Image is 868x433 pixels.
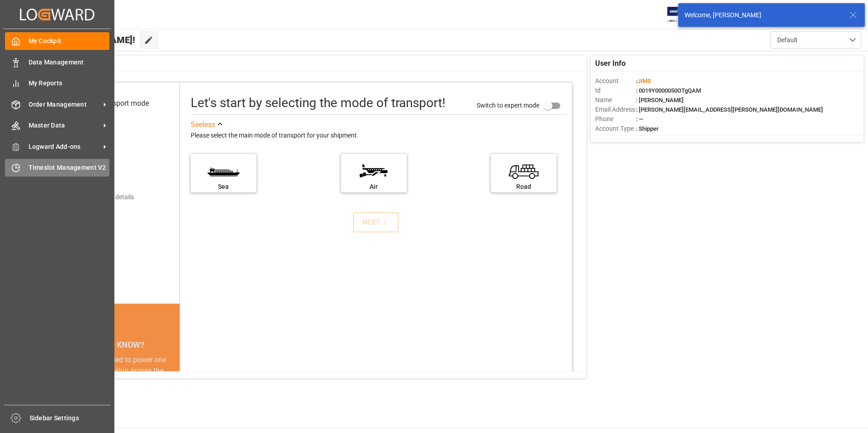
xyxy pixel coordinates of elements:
span: : [PERSON_NAME][EMAIL_ADDRESS][PERSON_NAME][DOMAIN_NAME] [636,106,823,113]
span: JIMS [637,78,651,84]
span: My Cockpit [29,36,110,46]
button: open menu [770,31,861,49]
span: : [PERSON_NAME] [636,97,684,103]
span: Timeslot Management V2 [29,163,110,172]
span: User Info [595,58,626,69]
div: NEXT [362,217,390,228]
img: Exertis%20JAM%20-%20Email%20Logo.jpg_1722504956.jpg [667,7,699,23]
button: next slide / item [167,354,180,431]
span: Name [595,95,636,105]
a: Timeslot Management V2 [5,159,109,177]
span: Sidebar Settings [30,413,111,423]
div: Please select the main mode of transport for your shipment. [191,130,566,141]
a: Data Management [5,53,109,71]
button: NEXT [353,212,399,232]
div: See less [191,119,215,130]
span: Master Data [29,121,100,130]
span: Hello [PERSON_NAME]! [38,31,135,49]
span: Default [777,35,798,45]
span: Email Address [595,105,636,114]
span: Data Management [29,58,110,67]
div: Road [495,182,552,192]
span: Logward Add-ons [29,142,100,152]
span: : Shipper [636,125,659,132]
div: Welcome, [PERSON_NAME] [685,10,841,20]
div: Sea [195,182,252,192]
span: Order Management [29,100,100,109]
a: My Cockpit [5,32,109,50]
span: : [636,78,651,84]
span: Phone [595,114,636,124]
span: : — [636,116,643,123]
div: Air [345,182,402,192]
span: : 0019Y0000050OTgQAM [636,87,701,94]
div: Add shipping details [77,192,134,202]
span: Account [595,76,636,86]
span: Switch to expert mode [477,101,539,108]
div: Let's start by selecting the mode of transport! [191,93,445,113]
span: Account Type [595,124,636,133]
span: My Reports [29,79,110,88]
span: Id [595,86,636,95]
